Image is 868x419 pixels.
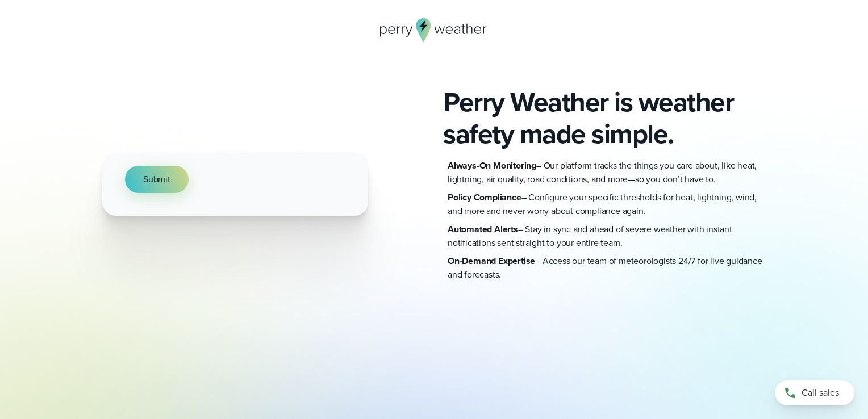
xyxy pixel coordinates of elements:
h2: Perry Weather is weather safety made simple. [443,86,766,150]
button: Submit [125,166,189,193]
strong: Always-On Monitoring [448,159,536,172]
p: – Access our team of meteorologists 24/7 for live guidance and forecasts. [448,254,766,282]
strong: On-Demand Expertise [448,254,535,267]
strong: Automated Alerts [448,223,518,236]
p: – Our platform tracks the things you care about, like heat, lightning, air quality, road conditio... [448,159,766,186]
a: Call sales [775,380,854,405]
span: Submit [143,173,170,186]
strong: Policy Compliance [448,191,521,204]
span: Call sales [802,386,839,400]
p: – Configure your specific thresholds for heat, lightning, wind, and more and never worry about co... [448,191,766,218]
p: – Stay in sync and ahead of severe weather with instant notifications sent straight to your entir... [448,223,766,250]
